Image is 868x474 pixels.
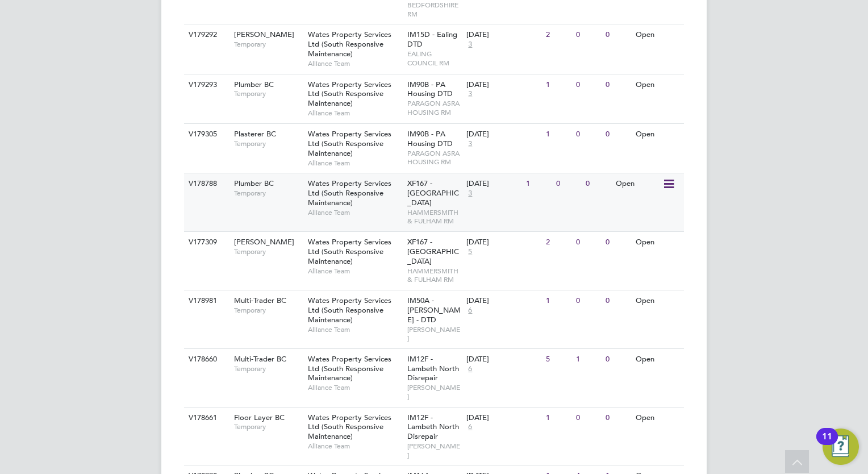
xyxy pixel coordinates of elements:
span: IM15D - Ealing DTD [407,30,457,49]
span: 6 [466,422,474,432]
div: 1 [523,173,553,194]
span: Temporary [234,422,302,431]
div: V179293 [186,74,226,95]
div: [DATE] [466,179,520,189]
div: Open [633,124,682,145]
div: Open [633,408,682,429]
div: 0 [573,232,603,253]
div: 1 [543,408,573,429]
span: Temporary [234,189,302,198]
div: 1 [543,290,573,311]
div: 0 [573,74,603,95]
div: 0 [603,408,632,429]
span: [PERSON_NAME] [234,237,294,247]
span: Temporary [234,139,302,148]
span: Alliance Team [308,267,402,276]
span: [PERSON_NAME] [407,442,461,459]
span: Alliance Team [308,325,402,334]
div: Open [613,173,662,194]
div: 0 [603,124,632,145]
div: Open [633,24,682,45]
span: IM90B - PA Housing DTD [407,80,453,99]
span: XF167 - [GEOGRAPHIC_DATA] [407,237,459,266]
span: HAMMERSMITH & FULHAM RM [407,267,461,284]
div: 0 [603,349,632,370]
span: EALING COUNCIL RM [407,49,461,67]
span: Temporary [234,306,302,315]
div: 0 [603,24,632,45]
span: Floor Layer BC [234,413,285,422]
span: 3 [466,89,474,99]
span: Temporary [234,247,302,256]
div: [DATE] [466,130,540,139]
div: Open [633,349,682,370]
span: Alliance Team [308,208,402,217]
span: Wates Property Services Ltd (South Responsive Maintenance) [308,413,391,442]
span: Wates Property Services Ltd (South Responsive Maintenance) [308,237,391,266]
span: Wates Property Services Ltd (South Responsive Maintenance) [308,178,391,207]
span: Temporary [234,364,302,373]
div: V179292 [186,24,226,45]
span: Temporary [234,40,302,49]
div: V178660 [186,349,226,370]
div: Open [633,232,682,253]
div: 1 [573,349,603,370]
span: Wates Property Services Ltd (South Responsive Maintenance) [308,80,391,109]
div: 2 [543,24,573,45]
span: Plasterer BC [234,129,276,139]
span: PARAGON ASRA HOUSING RM [407,149,461,167]
span: IM12F - Lambeth North Disrepair [407,354,459,383]
span: [PERSON_NAME] [234,30,294,39]
span: PARAGON ASRA HOUSING RM [407,99,461,117]
span: [PERSON_NAME] [407,383,461,401]
span: Multi-Trader BC [234,296,286,305]
div: 5 [543,349,573,370]
span: HAMMERSMITH & FULHAM RM [407,208,461,226]
span: [PERSON_NAME] [407,325,461,343]
span: Temporary [234,89,302,98]
div: 11 [822,436,832,451]
span: Alliance Team [308,59,402,68]
div: 0 [603,232,632,253]
div: 1 [543,74,573,95]
div: 1 [543,124,573,145]
span: 6 [466,364,474,374]
div: V177309 [186,232,226,253]
div: Open [633,74,682,95]
div: 0 [573,124,603,145]
div: 0 [603,74,632,95]
div: 0 [573,24,603,45]
div: V178981 [186,290,226,311]
div: V178788 [186,173,226,194]
div: Open [633,290,682,311]
div: [DATE] [466,355,540,364]
span: IM90B - PA Housing DTD [407,129,453,148]
span: Wates Property Services Ltd (South Responsive Maintenance) [308,30,391,59]
div: [DATE] [466,413,540,423]
div: 0 [553,173,583,194]
span: 3 [466,139,474,149]
div: [DATE] [466,296,540,306]
span: Wates Property Services Ltd (South Responsive Maintenance) [308,354,391,383]
span: Alliance Team [308,109,402,118]
div: 0 [573,290,603,311]
span: Multi-Trader BC [234,354,286,364]
div: [DATE] [466,80,540,90]
div: [DATE] [466,30,540,40]
span: 6 [466,306,474,315]
span: Alliance Team [308,442,402,451]
span: Plumber BC [234,178,274,188]
div: 0 [583,173,612,194]
button: Open Resource Center, 11 new notifications [823,429,859,465]
div: [DATE] [466,238,540,247]
div: 0 [573,408,603,429]
span: Alliance Team [308,383,402,392]
span: XF167 - [GEOGRAPHIC_DATA] [407,178,459,207]
span: IM50A - [PERSON_NAME] - DTD [407,296,461,325]
span: Alliance Team [308,159,402,168]
span: Wates Property Services Ltd (South Responsive Maintenance) [308,129,391,158]
span: 3 [466,40,474,49]
span: IM12F - Lambeth North Disrepair [407,413,459,442]
div: V178661 [186,408,226,429]
div: 2 [543,232,573,253]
